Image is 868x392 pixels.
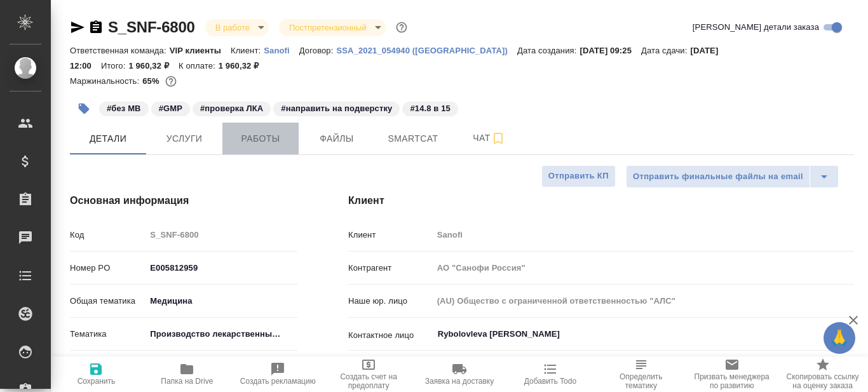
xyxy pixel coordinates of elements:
[142,356,233,392] button: Папка на Drive
[410,102,450,115] p: #14.8 в 15
[154,131,215,147] span: Услуги
[336,46,517,55] p: SSA_2021_054940 ([GEOGRAPHIC_DATA])
[348,229,433,241] p: Клиент
[336,44,517,55] a: SSA_2021_054940 ([GEOGRAPHIC_DATA])
[693,21,819,34] span: [PERSON_NAME] детали заказа
[128,61,179,71] p: 1 960,32 ₽
[205,19,269,36] div: В работе
[70,46,170,55] p: Ответственная команда:
[383,131,444,147] span: Smartcat
[425,377,494,386] span: Заявка на доставку
[603,372,679,390] span: Определить тематику
[51,356,142,392] button: Сохранить
[219,61,269,71] p: 1 960,32 ₽
[414,356,505,392] button: Заявка на доставку
[433,226,854,244] input: Пустое поле
[161,377,213,386] span: Папка на Drive
[281,102,392,115] p: #направить на подверстку
[626,165,810,188] button: Отправить финальные файлы на email
[626,165,839,188] div: split button
[348,329,433,342] p: Контактное лицо
[323,356,414,392] button: Создать счет на предоплату
[393,19,410,36] button: Доп статусы указывают на важность/срочность заказа
[306,131,367,147] span: Файлы
[88,20,104,35] button: Скопировать ссылку
[548,169,609,184] span: Отправить КП
[146,259,297,277] input: ✎ Введи что-нибудь
[200,102,263,115] p: #проверка ЛКА
[146,323,297,345] div: Производство лекарственных препаратов
[491,131,506,146] svg: Подписаться
[150,102,191,113] span: GMP
[595,356,686,392] button: Определить тематику
[331,372,407,390] span: Создать счет на предоплату
[170,46,231,55] p: VIP клиенты
[233,356,323,392] button: Создать рекламацию
[299,46,337,55] p: Договор:
[285,22,370,33] button: Постпретензионный
[524,377,576,386] span: Добавить Todo
[107,102,141,115] p: #без МВ
[230,131,291,147] span: Работы
[70,262,146,274] p: Номер PO
[348,193,854,208] h4: Клиент
[101,61,128,71] p: Итого:
[686,356,777,392] button: Призвать менеджера по развитию
[70,76,142,86] p: Маржинальность:
[433,259,854,277] input: Пустое поле
[70,328,146,341] p: Тематика
[348,295,433,308] p: Наше юр. лицо
[777,356,868,392] button: Скопировать ссылку на оценку заказа
[146,290,297,312] div: Медицина
[505,356,595,392] button: Добавить Todo
[785,372,860,390] span: Скопировать ссылку на оценку заказа
[231,46,264,55] p: Клиент:
[829,325,850,351] span: 🙏
[541,165,616,187] button: Отправить КП
[70,95,98,123] button: Добавить тэг
[70,229,146,241] p: Код
[240,377,316,386] span: Создать рекламацию
[633,170,803,184] span: Отправить финальные файлы на email
[179,61,219,71] p: К оплате:
[401,102,459,113] span: 14.8 в 15
[108,18,195,36] a: S_SNF-6800
[641,46,690,55] p: Дата сдачи:
[433,292,854,310] input: Пустое поле
[70,295,146,308] p: Общая тематика
[824,322,855,354] button: 🙏
[212,22,254,33] button: В работе
[142,76,162,86] p: 65%
[264,44,299,55] a: Sanofi
[78,131,139,147] span: Детали
[98,102,150,113] span: без МВ
[459,130,520,146] span: Чат
[264,46,299,55] p: Sanofi
[163,73,179,90] button: 569.28 RUB;
[146,226,297,244] input: Пустое поле
[78,377,116,386] span: Сохранить
[279,19,386,36] div: В работе
[191,102,272,113] span: проверка ЛКА
[580,46,641,55] p: [DATE] 09:25
[694,372,770,390] span: Призвать менеджера по развитию
[517,46,580,55] p: Дата создания:
[70,20,85,35] button: Скопировать ссылку для ЯМессенджера
[70,193,297,208] h4: Основная информация
[159,102,182,115] p: #GMP
[348,262,433,274] p: Контрагент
